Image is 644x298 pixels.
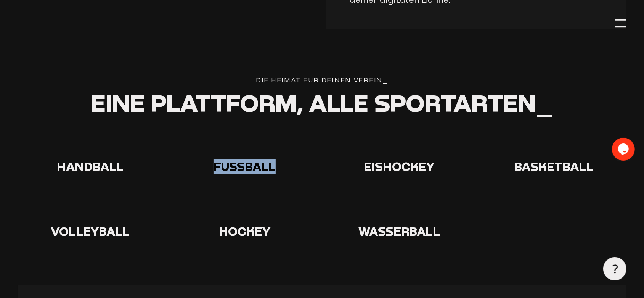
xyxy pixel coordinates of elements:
[18,75,627,85] div: Die Heimat für deinen verein_
[51,224,130,238] span: Volleyball
[514,159,593,174] span: Basketball
[358,224,440,238] span: Wasserball
[612,138,636,161] iframe: chat widget
[364,159,435,174] span: Eishockey
[219,224,271,238] span: Hockey
[57,159,124,174] span: Handball
[91,88,304,117] span: Eine Plattform,
[309,88,553,117] span: alle Sportarten_
[214,159,276,174] span: Fußball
